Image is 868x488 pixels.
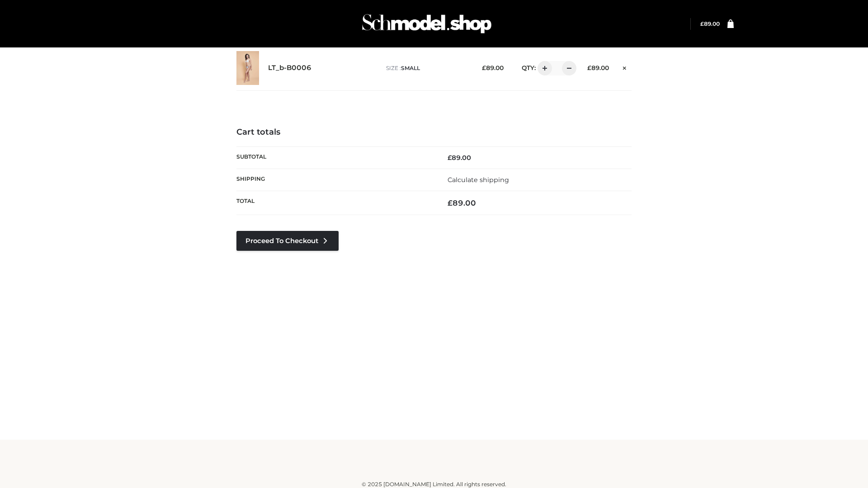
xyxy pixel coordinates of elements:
a: Remove this item [618,61,632,73]
a: Calculate shipping [448,176,509,184]
div: QTY: [513,61,573,75]
p: size : [386,64,468,72]
span: £ [587,64,591,71]
bdi: 89.00 [587,64,609,71]
h4: Cart totals [236,127,632,137]
bdi: 89.00 [482,64,504,71]
th: Subtotal [236,146,434,169]
a: £89.00 [700,20,720,27]
a: Proceed to Checkout [236,231,339,251]
th: Shipping [236,169,434,191]
span: £ [700,20,704,27]
span: £ [448,154,452,162]
bdi: 89.00 [448,198,476,207]
span: £ [448,198,453,207]
bdi: 89.00 [700,20,720,27]
bdi: 89.00 [448,154,471,162]
th: Total [236,191,434,215]
span: £ [482,64,486,71]
img: Schmodel Admin 964 [359,6,495,42]
a: LT_b-B0006 [268,64,311,72]
span: SMALL [401,65,420,71]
